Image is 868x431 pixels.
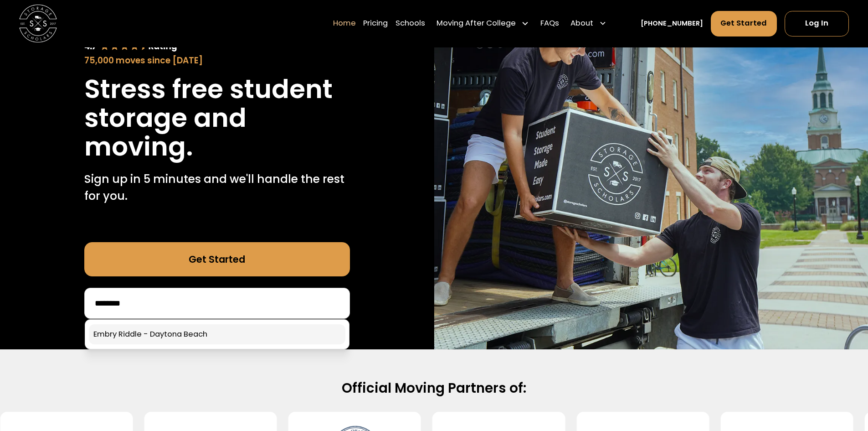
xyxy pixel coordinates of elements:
[570,18,593,30] div: About
[19,5,57,42] img: Storage Scholars main logo
[84,171,350,205] p: Sign up in 5 minutes and we'll handle the rest for you.
[567,10,611,37] div: About
[437,18,516,30] div: Moving After College
[363,10,388,37] a: Pricing
[785,11,849,36] a: Log In
[333,10,356,37] a: Home
[433,10,533,37] div: Moving After College
[19,5,57,42] a: home
[540,10,559,37] a: FAQs
[711,11,777,36] a: Get Started
[84,75,350,161] h1: Stress free student storage and moving.
[84,54,350,67] div: 75,000 moves since [DATE]
[84,242,350,276] a: Get Started
[641,19,703,29] a: [PHONE_NUMBER]
[131,379,738,397] h2: Official Moving Partners of:
[395,10,425,37] a: Schools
